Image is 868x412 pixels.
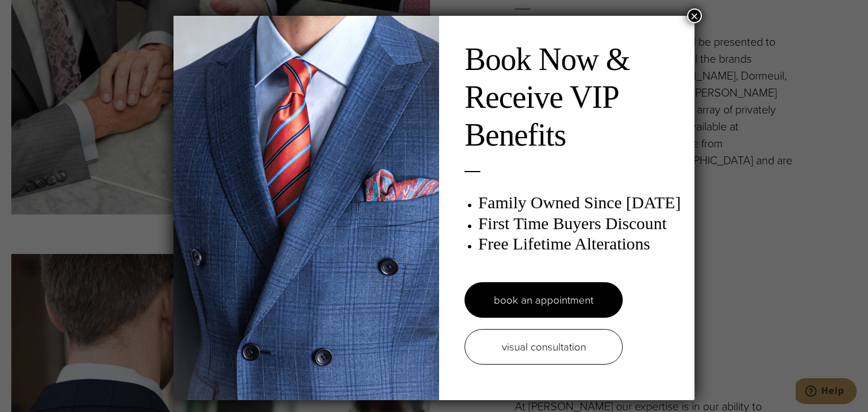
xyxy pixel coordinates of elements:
[478,234,683,254] h3: Free Lifetime Alterations
[687,8,702,23] button: Close
[465,41,683,155] h2: Book Now & Receive VIP Benefits
[478,213,683,234] h3: First Time Buyers Discount
[465,329,623,365] a: visual consultation
[465,282,623,318] a: book an appointment
[478,192,683,213] h3: Family Owned Since [DATE]
[25,8,49,18] span: Help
